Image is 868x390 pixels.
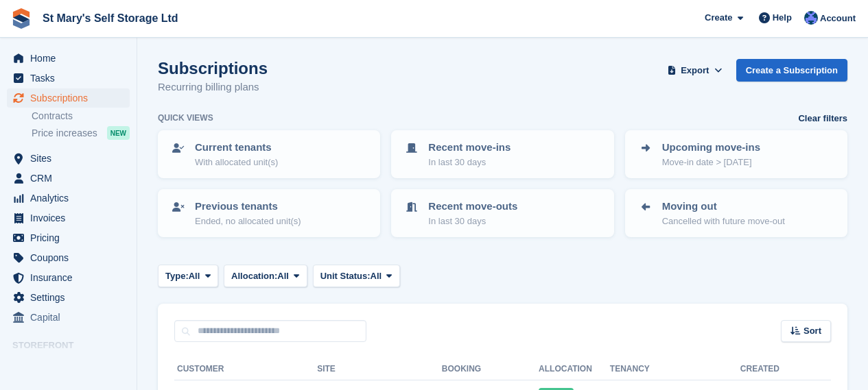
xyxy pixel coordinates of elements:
a: menu [7,169,130,188]
a: Moving out Cancelled with future move-out [626,191,846,236]
span: Invoices [30,208,113,228]
img: Matthew Keenan [804,11,818,25]
p: Cancelled with future move-out [662,215,785,228]
a: menu [7,288,130,307]
a: Preview store [113,357,130,374]
p: Current tenants [195,140,278,156]
span: Coupons [30,248,113,267]
a: Recent move-ins In last 30 days [392,132,612,177]
th: Tenancy [610,358,658,380]
a: menu [7,69,130,88]
a: menu [7,356,130,375]
span: Capital [30,308,113,327]
p: In last 30 days [428,215,517,228]
a: menu [7,208,130,228]
span: Pricing [30,228,113,247]
p: Move-in date > [DATE] [662,156,760,169]
a: menu [7,248,130,267]
p: Recent move-outs [428,199,517,215]
span: Sites [30,149,113,168]
span: Account [820,12,856,25]
th: Created [740,358,793,380]
button: Unit Status: All [313,265,400,287]
p: Recurring billing plans [158,80,268,95]
span: Allocation: [231,269,277,283]
span: Export [681,64,709,77]
span: Price increases [32,127,97,140]
a: menu [7,49,130,68]
span: Home [30,49,113,68]
span: All [371,269,382,283]
span: Analytics [30,188,113,208]
div: NEW [107,126,130,140]
a: menu [7,149,130,168]
a: Recent move-outs In last 30 days [392,191,612,236]
a: menu [7,88,130,108]
a: Price increases NEW [32,125,130,141]
span: Unit Status: [320,269,371,283]
img: stora-icon-8386f47178a22dfd0bd8f6a31ec36ba5ce8667c1dd55bd0f319d3a0aa187defe.svg [11,8,32,29]
a: Previous tenants Ended, no allocated unit(s) [159,191,379,236]
span: Help [773,11,792,25]
th: Allocation [539,358,610,380]
th: Site [317,358,442,380]
a: Upcoming move-ins Move-in date > [DATE] [626,132,846,177]
p: Upcoming move-ins [662,140,760,156]
p: Recent move-ins [428,140,511,156]
span: Subscriptions [30,88,113,108]
p: Moving out [662,199,785,215]
a: Clear filters [798,112,847,125]
span: All [277,269,289,283]
button: Type: All [158,265,218,287]
p: Ended, no allocated unit(s) [195,215,301,228]
a: Contracts [32,110,130,123]
span: Create [705,11,732,25]
button: Export [665,59,725,82]
span: Insurance [30,268,113,287]
h6: Quick views [158,112,213,124]
a: menu [7,268,130,287]
p: With allocated unit(s) [195,156,278,169]
a: St Mary's Self Storage Ltd [37,7,184,29]
span: All [189,269,200,283]
a: Current tenants With allocated unit(s) [159,132,379,177]
p: In last 30 days [428,156,511,169]
span: CRM [30,169,113,188]
th: Booking [442,358,539,380]
a: Create a Subscription [736,59,847,82]
a: menu [7,188,130,208]
span: Tasks [30,69,113,88]
button: Allocation: All [224,265,307,287]
a: menu [7,228,130,247]
span: Sort [804,324,821,338]
span: Settings [30,288,113,307]
p: Previous tenants [195,199,301,215]
h1: Subscriptions [158,59,268,77]
a: menu [7,308,130,327]
span: Type: [165,269,189,283]
th: Customer [174,358,317,380]
span: Storefront [12,339,137,352]
span: Pre-opening Site [30,356,113,375]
